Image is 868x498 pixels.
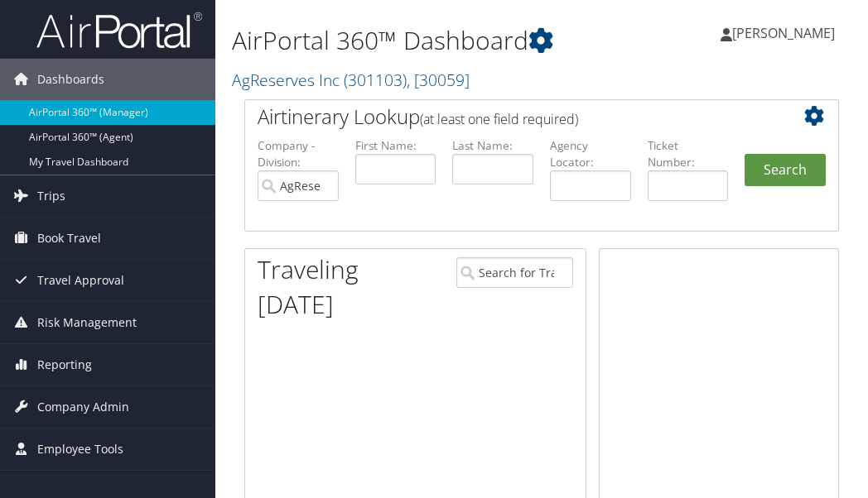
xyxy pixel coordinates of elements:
[37,429,123,470] span: Employee Tools
[420,110,578,128] span: (at least one field required)
[452,137,533,154] label: Last Name:
[407,69,470,91] span: , [ 30059 ]
[36,11,202,50] img: airportal-logo.png
[550,137,631,171] label: Agency Locator:
[258,137,339,171] label: Company - Division:
[37,175,65,217] span: Trips
[456,257,573,288] input: Search for Traveler
[732,24,835,42] span: [PERSON_NAME]
[37,59,104,100] span: Dashboards
[745,154,826,187] button: Search
[258,252,432,322] h1: Traveling [DATE]
[258,103,776,131] h2: Airtinerary Lookup
[721,8,851,58] a: [PERSON_NAME]
[344,69,407,91] span: ( 301103 )
[232,69,470,91] a: AgReserves Inc
[37,302,137,343] span: Risk Management
[37,218,101,259] span: Book Travel
[37,260,124,301] span: Travel Approval
[37,386,129,428] span: Company Admin
[355,137,436,154] label: First Name:
[232,23,645,58] h1: AirPortal 360™ Dashboard
[648,137,729,171] label: Ticket Number:
[37,344,92,385] span: Reporting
